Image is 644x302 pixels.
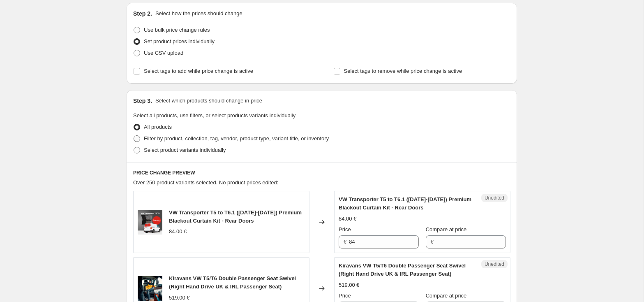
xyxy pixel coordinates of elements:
span: Unedited [485,195,504,201]
span: Kiravans VW T5/T6 Double Passenger Seat Swivel (Right Hand Drive UK & IRL Passenger Seat) [339,263,466,277]
span: Compare at price [426,226,467,232]
span: Use bulk price change rules [144,27,210,33]
img: b9974d06ac365deefab93df692dc8a83_80x.png [138,210,162,235]
span: VW Transporter T5 to T6.1 ([DATE]-[DATE]) Premium Blackout Curtain Kit - Rear Doors [169,209,302,224]
span: Over 250 product variants selected. No product prices edited: [133,179,278,186]
h2: Step 3. [133,97,152,105]
h2: Step 2. [133,9,152,18]
span: Compare at price [426,293,467,299]
span: Price [339,293,351,299]
div: 519.00 € [339,281,360,289]
span: Price [339,226,351,232]
span: € [431,239,434,245]
span: Select product variants individually [144,147,226,153]
span: All products [144,124,172,130]
div: 84.00 € [169,228,187,236]
span: € [344,239,346,245]
span: Set product prices individually [144,38,215,44]
p: Select how the prices should change [155,9,242,18]
div: 519.00 € [169,294,190,302]
span: Kiravans VW T5/T6 Double Passenger Seat Swivel (Right Hand Drive UK & IRL Passenger Seat) [169,275,296,290]
span: Select all products, use filters, or select products variants individually [133,112,295,118]
h6: PRICE CHANGE PREVIEW [133,170,510,176]
span: Use CSV upload [144,50,183,56]
img: MTBvanlife_df961db5-e2cc-4643-808d-6039cf1834fb_80x.jpg [138,276,162,301]
span: Select tags to add while price change is active [144,68,253,74]
p: Select which products should change in price [155,97,262,105]
span: Unedited [485,261,504,267]
span: Select tags to remove while price change is active [344,68,462,74]
span: VW Transporter T5 to T6.1 ([DATE]-[DATE]) Premium Blackout Curtain Kit - Rear Doors [339,196,471,211]
div: 84.00 € [339,215,356,223]
span: Filter by product, collection, tag, vendor, product type, variant title, or inventory [144,135,329,142]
